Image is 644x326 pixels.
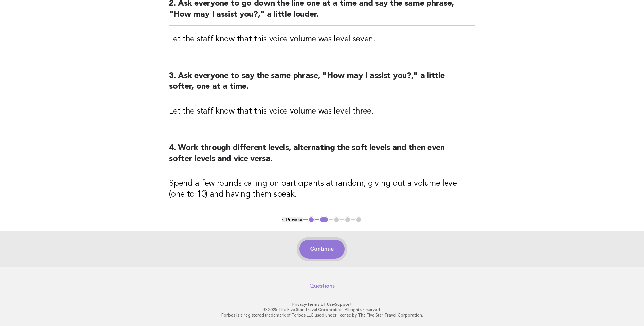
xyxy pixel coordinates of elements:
h2: 4. Work through different levels, alternating the soft levels and then even softer levels and vic... [169,143,475,170]
a: Support [335,302,352,307]
h2: 3. Ask everyone to say the same phrase, "How may I assist you?," a little softer, one at a time. [169,70,475,98]
button: 1 [308,216,315,223]
p: -- [169,125,475,135]
p: -- [169,53,475,62]
a: Terms of Use [307,302,334,307]
button: < Previous [282,217,303,222]
p: © 2025 The Five Star Travel Corporation. All rights reserved. [114,307,530,312]
h3: Let the staff know that this voice volume was level seven. [169,34,475,45]
h3: Let the staff know that this voice volume was level three. [169,106,475,117]
p: · · [114,302,530,307]
button: 2 [319,216,329,223]
a: Privacy [292,302,306,307]
a: Questions [309,283,335,289]
button: Continue [299,240,345,259]
h3: Spend a few rounds calling on participants at random, giving out a volume level (one to 10) and h... [169,178,475,200]
p: Forbes is a registered trademark of Forbes LLC used under license by The Five Star Travel Corpora... [114,312,530,318]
